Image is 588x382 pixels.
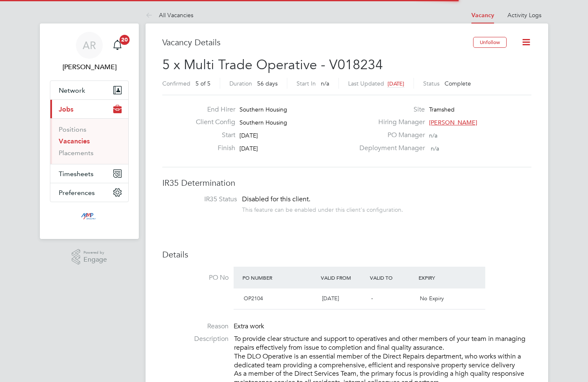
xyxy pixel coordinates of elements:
[50,164,128,183] button: Timesheets
[371,295,373,302] span: -
[429,132,437,139] span: n/a
[146,11,193,19] a: All Vacancies
[50,32,129,72] a: AR[PERSON_NAME]
[109,32,126,59] a: 20
[162,80,190,87] label: Confirmed
[354,105,425,114] label: Site
[416,270,466,285] div: Expiry
[83,249,107,256] span: Powered by
[354,131,425,140] label: PO Manager
[50,183,128,202] button: Preferences
[83,40,96,51] span: AR
[59,86,85,94] span: Network
[50,100,128,118] button: Jobs
[72,249,107,265] a: Powered byEngage
[162,37,473,48] h3: Vacancy Details
[445,80,471,87] span: Complete
[162,249,531,260] h3: Details
[242,204,403,213] div: This feature can be enabled under this client's configuration.
[189,105,235,114] label: End Hirer
[348,80,384,87] label: Last Updated
[429,106,455,113] span: Tramshed
[239,145,258,152] span: [DATE]
[171,195,237,204] label: IR35 Status
[50,62,129,72] span: Aliesha Rainey
[507,11,541,19] a: Activity Logs
[471,12,494,19] a: Vacancy
[120,35,130,45] span: 20
[162,335,229,343] label: Description
[78,210,101,224] img: mmpconsultancy-logo-retina.png
[239,132,258,139] span: [DATE]
[244,295,263,302] span: OP2104
[162,177,531,188] h3: IR35 Determination
[59,105,73,113] span: Jobs
[473,37,507,48] button: Unfollow
[234,322,264,330] span: Extra work
[420,295,444,302] span: No Expiry
[229,80,252,87] label: Duration
[59,170,94,178] span: Timesheets
[257,80,278,87] span: 56 days
[83,256,107,263] span: Engage
[368,270,417,285] div: Valid To
[388,80,404,87] span: [DATE]
[242,195,310,203] span: Disabled for this client.
[322,295,339,302] span: [DATE]
[297,80,316,87] label: Start In
[240,270,319,285] div: PO Number
[321,80,329,87] span: n/a
[59,149,94,157] a: Placements
[40,23,139,239] nav: Main navigation
[59,125,86,133] a: Positions
[429,119,477,126] span: [PERSON_NAME]
[50,81,128,99] button: Network
[162,273,229,282] label: PO No
[162,322,229,331] label: Reason
[423,80,440,87] label: Status
[189,131,235,140] label: Start
[50,118,128,164] div: Jobs
[195,80,211,87] span: 5 of 5
[59,189,95,197] span: Preferences
[162,57,383,73] span: 5 x Multi Trade Operative - V018234
[50,210,129,224] a: Go to home page
[431,145,439,152] span: n/a
[239,106,287,113] span: Southern Housing
[354,118,425,127] label: Hiring Manager
[59,137,90,145] a: Vacancies
[319,270,368,285] div: Valid From
[239,119,287,126] span: Southern Housing
[189,144,235,153] label: Finish
[189,118,235,127] label: Client Config
[354,144,425,153] label: Deployment Manager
